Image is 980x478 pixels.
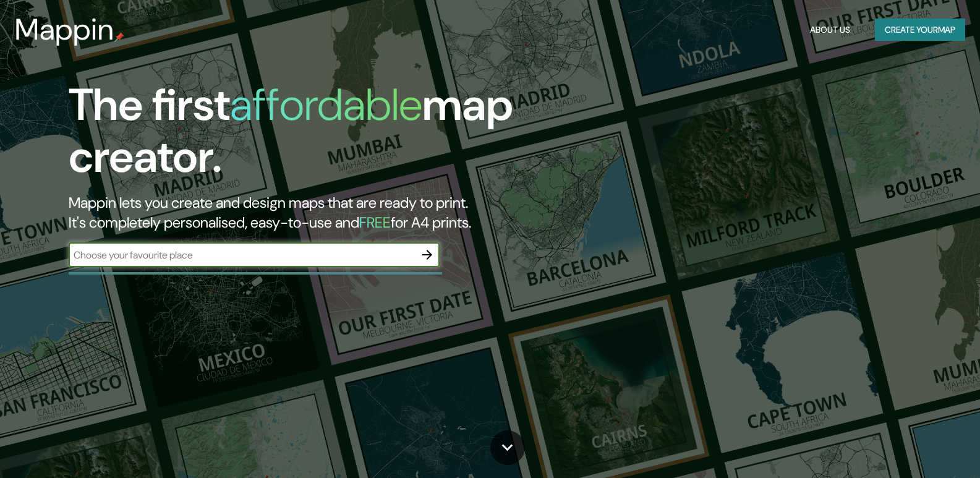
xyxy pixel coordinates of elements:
h3: Mappin [15,12,114,47]
h1: affordable [230,76,422,134]
img: mappin-pin [114,32,124,42]
button: About Us [805,19,855,41]
input: Choose your favourite place [69,248,415,262]
h5: FREE [359,213,391,232]
h2: Mappin lets you create and design maps that are ready to print. It's completely personalised, eas... [69,193,559,233]
h1: The first map creator. [69,79,559,193]
button: Create yourmap [875,19,965,41]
